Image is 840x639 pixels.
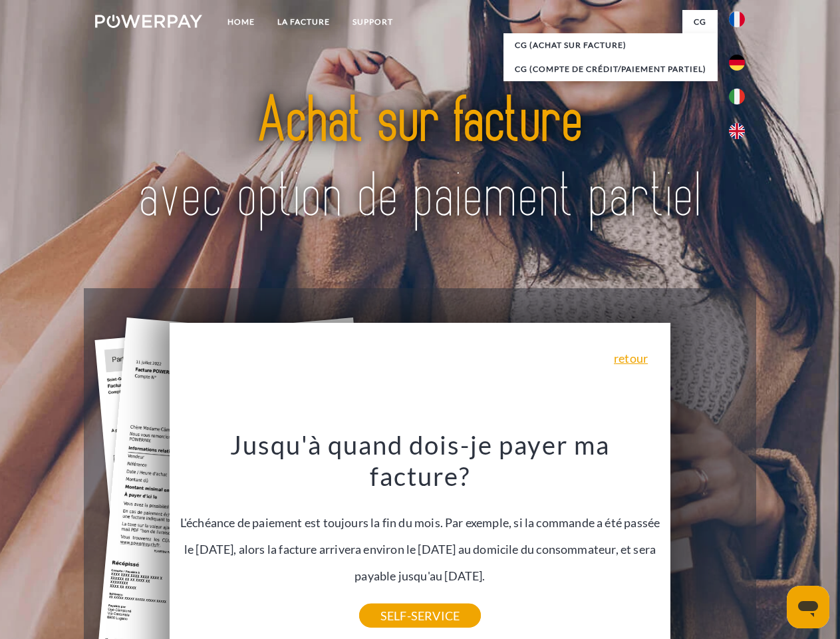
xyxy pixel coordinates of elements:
[787,586,829,628] iframe: Bouton de lancement de la fenêtre de messagerie
[503,57,718,81] a: CG (Compte de crédit/paiement partiel)
[178,429,663,493] h3: Jusqu'à quand dois-je payer ma facture?
[266,10,341,34] a: LA FACTURE
[359,604,481,628] a: SELF-SERVICE
[729,123,745,139] img: en
[341,10,404,34] a: Support
[127,64,713,255] img: title-powerpay_fr.svg
[614,352,648,364] a: retour
[178,429,663,616] div: L'échéance de paiement est toujours la fin du mois. Par exemple, si la commande a été passée le [...
[729,11,745,27] img: fr
[729,89,745,105] img: it
[729,55,745,71] img: de
[95,15,202,28] img: logo-powerpay-white.svg
[216,10,266,34] a: Home
[682,10,718,34] a: CG
[503,33,718,57] a: CG (achat sur facture)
